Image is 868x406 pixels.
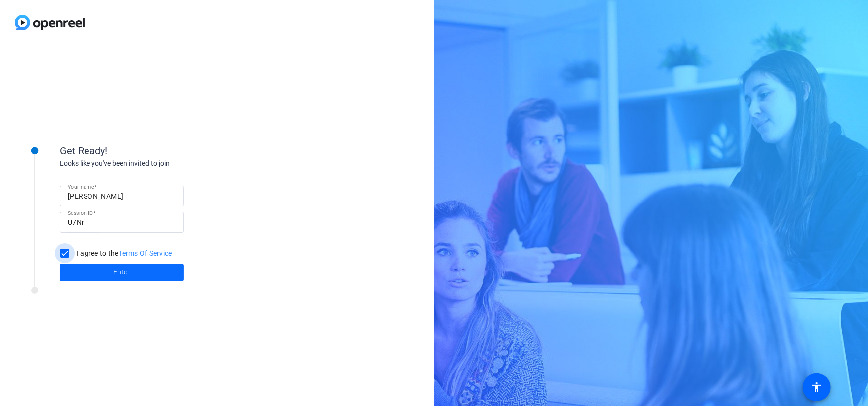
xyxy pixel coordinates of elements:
[68,210,93,216] mat-label: Session ID
[68,184,94,190] mat-label: Your name
[119,249,172,257] a: Terms Of Service
[75,248,172,258] label: I agree to the
[60,264,184,281] button: Enter
[60,158,259,169] div: Looks like you've been invited to join
[60,143,259,158] div: Get Ready!
[811,381,823,393] mat-icon: accessibility
[114,267,130,277] span: Enter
